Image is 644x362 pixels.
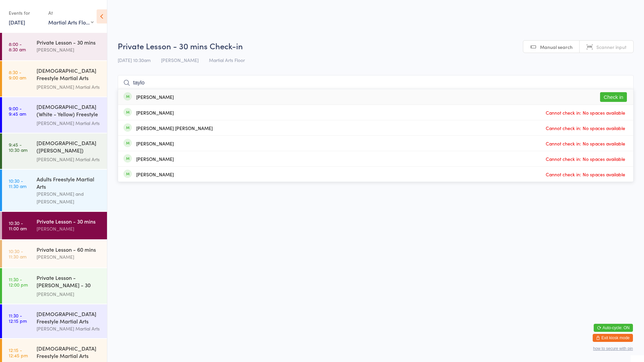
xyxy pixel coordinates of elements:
[136,125,213,131] div: [PERSON_NAME] [PERSON_NAME]
[544,169,627,179] span: Cannot check in: No spaces available
[2,212,107,239] a: 10:30 -11:00 amPrivate Lesson - 30 mins[PERSON_NAME]
[2,304,107,338] a: 11:30 -12:15 pm[DEMOGRAPHIC_DATA] Freestyle Martial Arts[PERSON_NAME] Martial Arts
[2,97,107,133] a: 9:00 -9:45 am[DEMOGRAPHIC_DATA] (White - Yellow) Freestyle Martial Arts[PERSON_NAME] Martial Arts
[37,39,101,46] div: Private Lesson - 30 mins
[136,110,174,115] div: [PERSON_NAME]
[118,75,634,90] input: Search
[37,246,101,253] div: Private Lesson - 60 mins
[9,220,27,231] time: 10:30 - 11:00 am
[600,92,627,102] button: Check in
[9,248,26,259] time: 10:30 - 11:30 am
[2,133,107,169] a: 9:45 -10:30 am[DEMOGRAPHIC_DATA] ([PERSON_NAME]) Freestyle Martial Arts[PERSON_NAME] Martial Arts
[37,274,101,290] div: Private Lesson - [PERSON_NAME] - 30 mins
[593,334,633,342] button: Exit kiosk mode
[161,57,199,63] span: [PERSON_NAME]
[544,123,627,133] span: Cannot check in: No spaces available
[37,103,101,119] div: [DEMOGRAPHIC_DATA] (White - Yellow) Freestyle Martial Arts
[9,7,42,18] div: Events for
[37,190,101,205] div: [PERSON_NAME] and [PERSON_NAME]
[594,324,633,332] button: Auto-cycle: ON
[37,83,101,91] div: [PERSON_NAME] Martial Arts
[544,154,627,164] span: Cannot check in: No spaces available
[544,138,627,148] span: Cannot check in: No spaces available
[136,156,174,162] div: [PERSON_NAME]
[37,325,101,333] div: [PERSON_NAME] Martial Arts
[2,61,107,97] a: 8:30 -9:00 am[DEMOGRAPHIC_DATA] Freestyle Martial Arts (Little Heroes)[PERSON_NAME] Martial Arts
[9,277,28,287] time: 11:30 - 12:00 pm
[544,108,627,118] span: Cannot check in: No spaces available
[9,41,26,52] time: 8:00 - 8:30 am
[37,175,101,190] div: Adults Freestyle Martial Arts
[37,225,101,233] div: [PERSON_NAME]
[136,141,174,146] div: [PERSON_NAME]
[9,347,28,358] time: 12:15 - 12:45 pm
[37,253,101,261] div: [PERSON_NAME]
[37,218,101,225] div: Private Lesson - 30 mins
[2,33,107,60] a: 8:00 -8:30 amPrivate Lesson - 30 mins[PERSON_NAME]
[9,18,25,26] a: [DATE]
[9,142,28,153] time: 9:45 - 10:30 am
[118,57,151,63] span: [DATE] 10:30am
[9,69,26,80] time: 8:30 - 9:00 am
[37,156,101,163] div: [PERSON_NAME] Martial Arts
[540,44,573,50] span: Manual search
[48,18,94,26] div: Martial Arts Floor
[136,94,174,100] div: [PERSON_NAME]
[209,57,245,63] span: Martial Arts Floor
[9,313,27,323] time: 11:30 - 12:15 pm
[118,40,634,51] h2: Private Lesson - 30 mins Check-in
[2,170,107,211] a: 10:30 -11:30 amAdults Freestyle Martial Arts[PERSON_NAME] and [PERSON_NAME]
[37,290,101,298] div: [PERSON_NAME]
[136,172,174,177] div: [PERSON_NAME]
[37,310,101,325] div: [DEMOGRAPHIC_DATA] Freestyle Martial Arts
[2,240,107,267] a: 10:30 -11:30 amPrivate Lesson - 60 mins[PERSON_NAME]
[37,345,101,361] div: [DEMOGRAPHIC_DATA] Freestyle Martial Arts (Little Heroes)
[48,7,94,18] div: At
[593,346,633,351] button: how to secure with pin
[9,106,26,116] time: 9:00 - 9:45 am
[596,44,627,50] span: Scanner input
[37,119,101,127] div: [PERSON_NAME] Martial Arts
[37,46,101,54] div: [PERSON_NAME]
[37,67,101,83] div: [DEMOGRAPHIC_DATA] Freestyle Martial Arts (Little Heroes)
[9,178,26,189] time: 10:30 - 11:30 am
[2,268,107,304] a: 11:30 -12:00 pmPrivate Lesson - [PERSON_NAME] - 30 mins[PERSON_NAME]
[37,139,101,156] div: [DEMOGRAPHIC_DATA] ([PERSON_NAME]) Freestyle Martial Arts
